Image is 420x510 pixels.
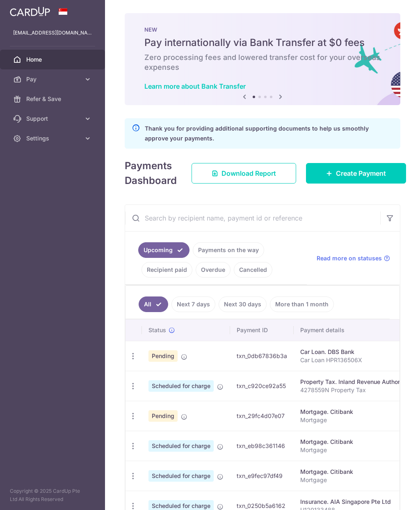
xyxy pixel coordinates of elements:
span: Settings [26,134,80,142]
a: Recipient paid [142,262,192,278]
a: Download Report [192,163,296,184]
td: txn_c920ce92a55 [230,371,294,401]
a: Read more on statuses [317,254,390,262]
a: Upcoming [138,242,189,258]
span: Pending [148,350,178,362]
input: Search by recipient name, payment id or reference [125,205,380,231]
a: Overdue [196,262,231,278]
span: Scheduled for charge [148,380,214,392]
span: Home [26,55,80,64]
th: Payment ID [230,319,294,341]
td: txn_e9fec97df49 [230,461,294,491]
span: Scheduled for charge [148,470,214,482]
a: Payments on the way [193,242,264,258]
h4: Payments Dashboard [125,159,177,188]
span: Scheduled for charge [148,440,214,452]
span: Read more on statuses [317,254,382,262]
span: Status [148,326,166,334]
a: All [139,296,168,312]
span: Support [26,115,80,123]
a: Create Payment [306,163,406,184]
td: txn_29fc4d07e07 [230,401,294,431]
td: txn_0db67836b3a [230,341,294,371]
a: Next 7 days [171,296,215,312]
span: Download Report [221,168,276,178]
p: Thank you for providing additional supporting documents to help us smoothly approve your payments. [145,124,393,143]
p: [EMAIL_ADDRESS][DOMAIN_NAME] [13,29,92,37]
span: Pending [148,410,178,422]
img: CardUp [10,7,50,16]
span: Pay [26,75,80,83]
a: Next 30 days [219,296,267,312]
span: Create Payment [336,168,386,178]
td: txn_eb98c361146 [230,431,294,461]
span: Refer & Save [26,95,80,103]
h6: Zero processing fees and lowered transfer cost for your overseas expenses [144,53,381,72]
a: More than 1 month [270,296,334,312]
p: NEW [144,26,381,33]
img: Bank transfer banner [125,13,400,105]
h5: Pay internationally via Bank Transfer at $0 fees [144,36,381,49]
a: Learn more about Bank Transfer [144,82,246,90]
a: Cancelled [234,262,272,278]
